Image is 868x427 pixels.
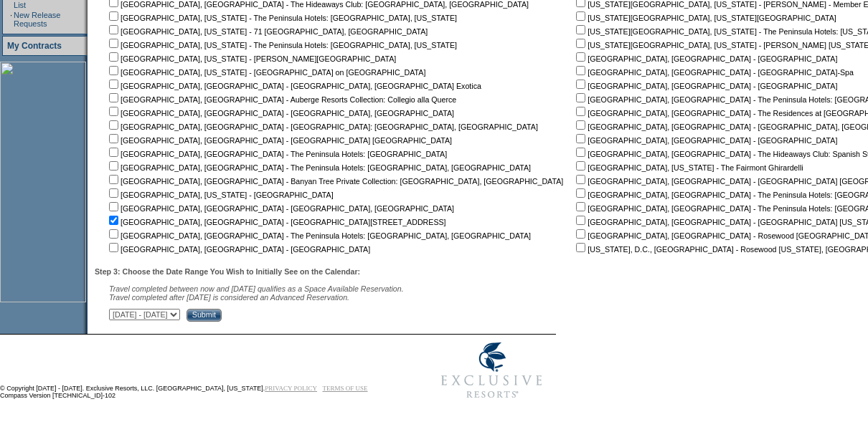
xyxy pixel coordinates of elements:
nobr: [US_STATE][GEOGRAPHIC_DATA], [US_STATE][GEOGRAPHIC_DATA] [573,14,836,22]
nobr: [GEOGRAPHIC_DATA], [GEOGRAPHIC_DATA] - [GEOGRAPHIC_DATA] [106,245,370,254]
nobr: [GEOGRAPHIC_DATA], [GEOGRAPHIC_DATA] - Banyan Tree Private Collection: [GEOGRAPHIC_DATA], [GEOGRA... [106,177,563,186]
nobr: [GEOGRAPHIC_DATA], [GEOGRAPHIC_DATA] - [GEOGRAPHIC_DATA] [GEOGRAPHIC_DATA] [106,136,452,145]
nobr: [GEOGRAPHIC_DATA], [US_STATE] - [PERSON_NAME][GEOGRAPHIC_DATA] [106,54,396,63]
nobr: [GEOGRAPHIC_DATA], [US_STATE] - [GEOGRAPHIC_DATA] on [GEOGRAPHIC_DATA] [106,68,425,77]
a: PRIVACY POLICY [265,385,317,392]
nobr: [GEOGRAPHIC_DATA], [GEOGRAPHIC_DATA] - [GEOGRAPHIC_DATA] [573,54,837,63]
nobr: [GEOGRAPHIC_DATA], [GEOGRAPHIC_DATA] - The Peninsula Hotels: [GEOGRAPHIC_DATA], [GEOGRAPHIC_DATA] [106,163,531,172]
a: New Release Requests [14,11,60,28]
nobr: [GEOGRAPHIC_DATA], [GEOGRAPHIC_DATA] - Auberge Resorts Collection: Collegio alla Querce [106,95,456,104]
td: · [10,11,12,28]
nobr: [GEOGRAPHIC_DATA], [US_STATE] - The Fairmont Ghirardelli [573,163,803,172]
b: Step 3: Choose the Date Range You Wish to Initially See on the Calendar: [95,267,360,276]
nobr: [GEOGRAPHIC_DATA], [GEOGRAPHIC_DATA] - [GEOGRAPHIC_DATA]: [GEOGRAPHIC_DATA], [GEOGRAPHIC_DATA] [106,123,538,131]
nobr: [GEOGRAPHIC_DATA], [GEOGRAPHIC_DATA] - [GEOGRAPHIC_DATA][STREET_ADDRESS] [106,218,446,226]
input: Submit [187,309,222,322]
nobr: [GEOGRAPHIC_DATA], [US_STATE] - [GEOGRAPHIC_DATA] [106,191,334,199]
img: Exclusive Resorts [428,335,556,406]
nobr: [GEOGRAPHIC_DATA], [GEOGRAPHIC_DATA] - [GEOGRAPHIC_DATA] [573,136,837,145]
nobr: [GEOGRAPHIC_DATA], [GEOGRAPHIC_DATA] - [GEOGRAPHIC_DATA], [GEOGRAPHIC_DATA] [106,109,454,117]
nobr: [GEOGRAPHIC_DATA], [GEOGRAPHIC_DATA] - The Peninsula Hotels: [GEOGRAPHIC_DATA], [GEOGRAPHIC_DATA] [106,231,531,240]
nobr: [GEOGRAPHIC_DATA], [GEOGRAPHIC_DATA] - [GEOGRAPHIC_DATA] [573,82,837,90]
nobr: [GEOGRAPHIC_DATA], [GEOGRAPHIC_DATA] - [GEOGRAPHIC_DATA]-Spa [573,68,854,77]
a: TERMS OF USE [323,385,368,392]
nobr: [GEOGRAPHIC_DATA], [GEOGRAPHIC_DATA] - [GEOGRAPHIC_DATA], [GEOGRAPHIC_DATA] [106,204,454,213]
nobr: [GEOGRAPHIC_DATA], [GEOGRAPHIC_DATA] - The Peninsula Hotels: [GEOGRAPHIC_DATA] [106,150,447,158]
nobr: Travel completed after [DATE] is considered an Advanced Reservation. [109,293,349,302]
nobr: [GEOGRAPHIC_DATA], [GEOGRAPHIC_DATA] - [GEOGRAPHIC_DATA], [GEOGRAPHIC_DATA] Exotica [106,82,481,90]
nobr: [GEOGRAPHIC_DATA], [US_STATE] - 71 [GEOGRAPHIC_DATA], [GEOGRAPHIC_DATA] [106,27,428,36]
a: My Contracts [7,41,62,51]
span: Travel completed between now and [DATE] qualifies as a Space Available Reservation. [109,284,404,293]
nobr: [GEOGRAPHIC_DATA], [US_STATE] - The Peninsula Hotels: [GEOGRAPHIC_DATA], [US_STATE] [106,14,457,22]
nobr: [GEOGRAPHIC_DATA], [US_STATE] - The Peninsula Hotels: [GEOGRAPHIC_DATA], [US_STATE] [106,41,457,49]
